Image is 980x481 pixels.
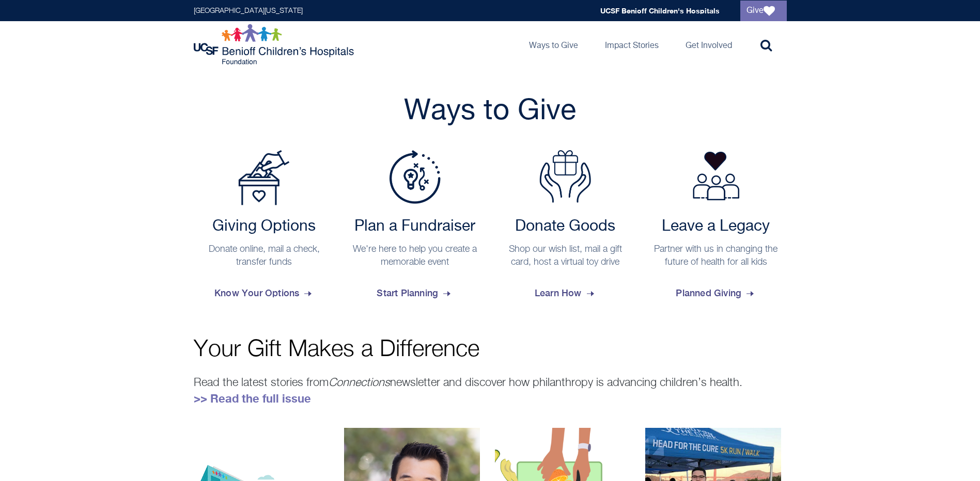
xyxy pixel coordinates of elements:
p: Donate online, mail a check, transfer funds [199,243,330,269]
h2: Ways to Give [194,93,787,130]
a: UCSF Benioff Children's Hospitals [600,6,720,15]
img: Donate Goods [539,150,591,203]
span: Know Your Options [214,279,314,307]
a: Donate Goods Donate Goods Shop our wish list, mail a gift card, host a virtual toy drive Learn How [495,150,636,307]
a: Leave a Legacy Partner with us in changing the future of health for all kids Planned Giving [645,150,787,307]
h2: Donate Goods [500,217,631,236]
span: Planned Giving [676,279,756,307]
p: Read the latest stories from newsletter and discover how philanthropy is advancing children’s hea... [194,374,787,407]
p: We're here to help you create a memorable event [349,243,480,269]
img: Logo for UCSF Benioff Children's Hospitals Foundation [194,24,356,65]
h2: Giving Options [199,217,330,236]
a: Plan a Fundraiser Plan a Fundraiser We're here to help you create a memorable event Start Planning [344,150,486,307]
a: Payment Options Giving Options Donate online, mail a check, transfer funds Know Your Options [194,150,335,307]
p: Your Gift Makes a Difference [194,338,787,361]
img: Payment Options [238,150,290,205]
span: Start Planning [377,279,453,307]
a: Impact Stories [597,21,667,68]
p: Shop our wish list, mail a gift card, host a virtual toy drive [500,243,631,269]
a: Get Involved [677,21,740,68]
img: Plan a Fundraiser [389,150,441,204]
h2: Leave a Legacy [650,217,782,236]
a: >> Read the full issue [194,392,311,405]
em: Connections [329,377,390,389]
p: Partner with us in changing the future of health for all kids [650,243,782,269]
h2: Plan a Fundraiser [349,217,480,236]
a: [GEOGRAPHIC_DATA][US_STATE] [194,7,303,14]
a: Give [740,1,787,21]
span: Learn How [535,279,596,307]
a: Ways to Give [521,21,586,68]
